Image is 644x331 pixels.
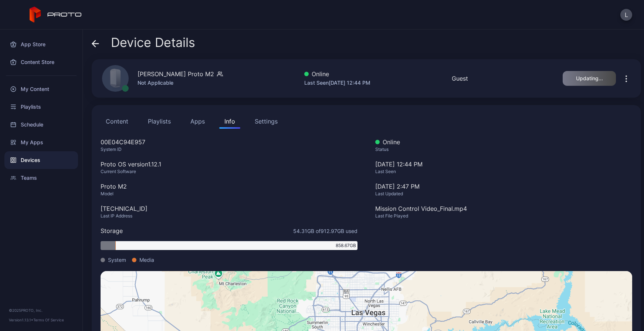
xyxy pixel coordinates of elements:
button: L [620,9,632,21]
div: Storage [101,226,123,235]
button: Updating... [563,71,616,86]
div: System ID [101,146,357,152]
a: My Apps [4,134,78,151]
a: Playlists [4,98,78,116]
span: 858.67 GB [336,242,356,249]
a: Terms Of Service [33,318,64,322]
div: Guest [452,74,468,83]
div: Mission Control Video_Final.mp4 [375,204,632,213]
span: System [108,256,126,264]
div: Last Seen [DATE] 12:44 PM [304,78,370,87]
a: App Store [4,36,78,53]
div: 00E04C94E957 [101,138,357,146]
span: Device Details [111,36,195,50]
div: Proto OS version 1.12.1 [101,160,357,169]
a: My Content [4,80,78,98]
a: Devices [4,151,78,169]
div: [DATE] 12:44 PM [375,160,632,182]
div: [DATE] 2:47 PM [375,182,632,191]
div: Online [304,70,370,78]
div: Last Seen [375,169,632,175]
div: Model [101,191,357,197]
div: Last File Played [375,213,632,219]
div: Last IP Address [101,213,357,219]
div: Current Software [101,169,357,175]
div: [TECHNICAL_ID] [101,204,357,213]
div: Not Applicable [138,78,223,87]
button: Apps [185,114,210,129]
button: Playlists [143,114,176,129]
a: Teams [4,169,78,187]
span: 54.31 GB of 912.97 GB used [293,227,357,235]
div: © 2025 PROTO, Inc. [9,307,74,313]
span: Version 1.13.1 • [9,318,33,322]
div: Proto M2 [101,182,357,191]
div: Settings [255,117,278,126]
span: Media [139,256,154,264]
a: Content Store [4,53,78,71]
div: Last Updated [375,191,632,197]
div: Online [375,138,632,146]
button: Info [219,114,240,129]
a: Schedule [4,116,78,134]
div: [PERSON_NAME] Proto M2 [138,70,214,78]
div: Updating... [576,75,603,81]
button: Settings [250,114,283,129]
div: Info [224,117,235,126]
button: Content [101,114,133,129]
div: Status [375,146,632,152]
